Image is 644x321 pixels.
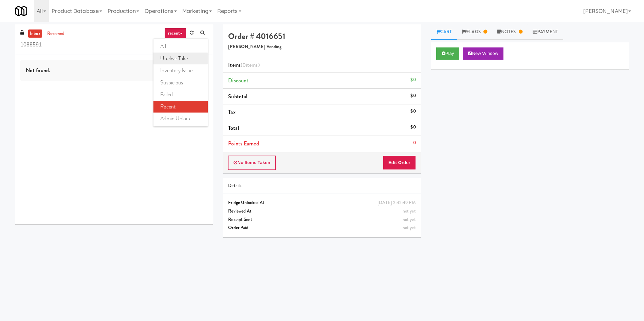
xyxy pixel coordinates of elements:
[492,24,528,40] a: Notes
[228,93,247,100] span: Subtotal
[164,28,187,39] a: recent
[228,140,259,147] span: Points Earned
[45,29,67,38] a: reviewed
[26,66,50,74] span: Not found.
[20,39,208,51] input: Search vision orders
[153,101,208,113] a: recent
[410,107,416,116] div: $0
[28,29,42,38] a: inbox
[436,47,460,60] button: Play
[228,32,416,41] h4: Order # 4016651
[528,24,564,40] a: Payment
[457,24,492,40] a: Flags
[403,208,416,214] span: not yet
[153,88,208,101] a: failed
[228,77,249,84] span: Discount
[410,123,416,132] div: $0
[153,64,208,77] a: inventory issue
[463,47,503,60] button: New Window
[228,108,235,116] span: Tax
[228,61,259,69] span: Items
[410,76,416,84] div: $0
[410,92,416,100] div: $0
[228,156,276,170] button: No Items Taken
[153,113,208,125] a: admin unlock
[228,224,416,232] div: Order Paid
[228,199,416,207] div: Fridge Unlocked At
[383,156,416,170] button: Edit Order
[241,61,260,69] span: (0 )
[228,124,239,132] span: Total
[403,224,416,231] span: not yet
[413,139,416,147] div: 0
[228,207,416,216] div: Reviewed At
[228,182,416,190] div: Details
[246,61,258,69] ng-pluralize: items
[153,77,208,89] a: suspicious
[403,216,416,223] span: not yet
[228,216,416,224] div: Receipt Sent
[228,44,416,49] h5: [PERSON_NAME] Vending
[15,5,27,17] img: Micromart
[378,199,416,207] div: [DATE] 2:42:49 PM
[153,40,208,53] a: all
[153,53,208,65] a: unclear take
[431,24,457,40] a: Cart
